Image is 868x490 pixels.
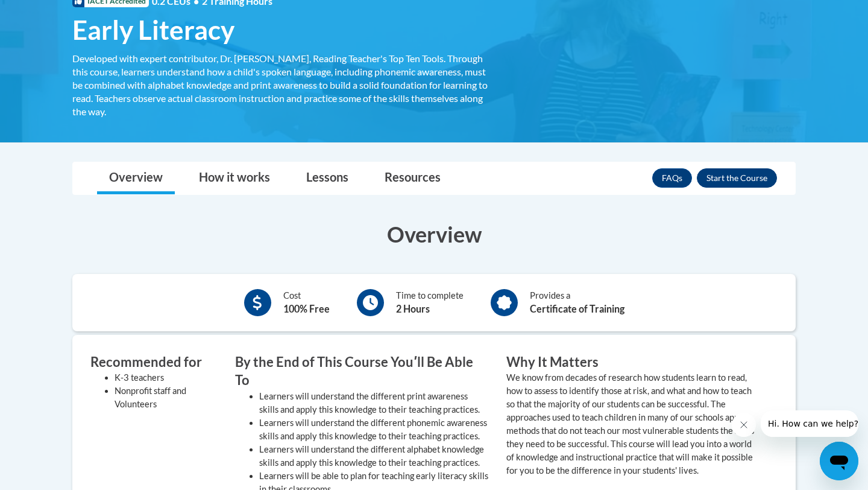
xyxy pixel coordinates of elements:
div: Cost [283,289,330,316]
a: Overview [97,162,175,194]
li: Learners will understand the different phonemic awareness skills and apply this knowledge to thei... [259,416,488,443]
iframe: Close message [732,413,756,437]
span: Early Literacy [72,14,234,46]
a: FAQs [652,168,692,188]
h3: Why It Matters [506,353,759,372]
li: K-3 teachers [115,371,217,384]
p: We know from decades of research how students learn to read, how to assess to identify those at r... [506,371,759,477]
b: 100% Free [283,303,330,314]
a: How it works [187,162,282,194]
h3: Recommended for [90,353,217,372]
button: Enroll [697,168,777,188]
a: Lessons [294,162,360,194]
div: Developed with expert contributor, Dr. [PERSON_NAME], Reading Teacher's Top Ten Tools. Through th... [72,52,488,118]
a: Resources [373,162,453,194]
iframe: Button to launch messaging window [820,442,858,480]
b: 2 Hours [396,303,430,314]
div: Time to complete [396,289,464,316]
li: Learners will understand the different alphabet knowledge skills and apply this knowledge to thei... [259,443,488,469]
li: Learners will understand the different print awareness skills and apply this knowledge to their t... [259,390,488,416]
b: Certificate of Training [530,303,624,314]
iframe: Message from company [761,410,858,437]
h3: By the End of This Course Youʹll Be Able To [235,353,488,390]
li: Nonprofit staff and Volunteers [115,384,217,411]
div: Provides a [530,289,624,316]
h3: Overview [72,219,796,249]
